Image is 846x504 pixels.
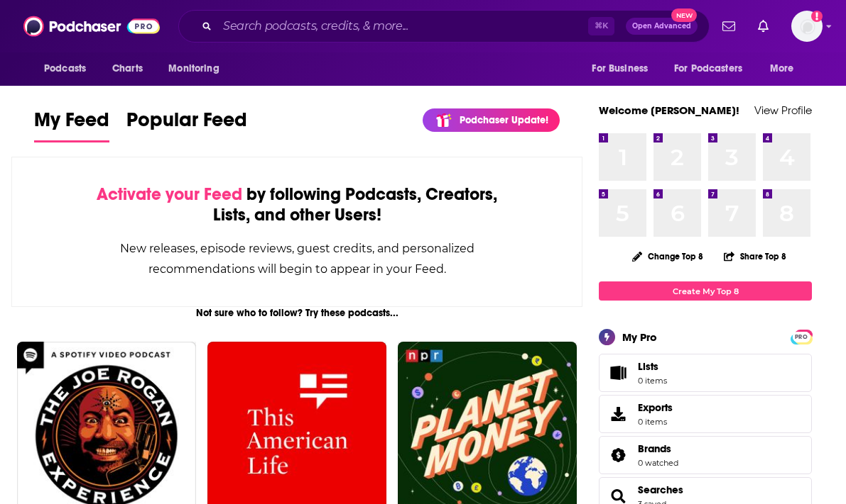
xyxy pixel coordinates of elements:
span: Monitoring [168,59,219,79]
button: Open AdvancedNew [626,18,698,35]
div: My Pro [622,330,657,344]
a: My Feed [34,108,109,142]
button: Show profile menu [791,11,823,42]
div: New releases, episode reviews, guest credits, and personalized recommendations will begin to appe... [83,238,511,279]
span: My Feed [34,108,109,140]
a: Lists [599,354,812,392]
a: Show notifications dropdown [717,14,741,38]
a: Brands [638,442,678,455]
span: Lists [638,360,658,373]
span: 0 items [638,376,667,386]
button: open menu [665,55,763,82]
a: Charts [103,55,151,82]
a: Exports [599,395,812,433]
svg: Add a profile image [811,11,823,22]
a: Welcome [PERSON_NAME]! [599,103,739,117]
span: Exports [638,401,673,414]
a: 0 watched [638,458,678,468]
div: by following Podcasts, Creators, Lists, and other Users! [83,184,511,225]
p: Podchaser Update! [460,114,548,126]
span: New [671,9,697,22]
span: For Podcasters [674,59,742,79]
span: PRO [793,332,810,342]
span: 0 items [638,417,673,427]
span: Brands [599,436,812,474]
span: Lists [638,360,667,373]
span: Exports [604,404,632,424]
button: open menu [760,55,812,82]
a: View Profile [754,103,812,117]
span: Podcasts [44,59,86,79]
span: Lists [604,363,632,383]
span: Charts [112,59,143,79]
span: Logged in as allisonstowell [791,11,823,42]
a: Brands [604,445,632,465]
button: open menu [158,55,237,82]
button: open menu [34,55,104,82]
span: Popular Feed [126,108,247,140]
span: ⌘ K [588,17,614,35]
span: Activate your Feed [97,184,242,205]
a: Create My Top 8 [599,281,812,301]
img: User Profile [791,11,823,42]
img: Podchaser - Follow, Share and Rate Podcasts [23,13,160,40]
button: Share Top 8 [723,242,787,270]
div: Search podcasts, credits, & more... [178,10,710,43]
span: Open Advanced [632,23,691,30]
span: For Business [592,59,648,79]
button: open menu [582,55,666,82]
span: Brands [638,442,671,455]
a: Searches [638,483,683,496]
a: Popular Feed [126,108,247,142]
a: PRO [793,331,810,342]
span: More [770,59,794,79]
div: Not sure who to follow? Try these podcasts... [11,307,582,319]
button: Change Top 8 [624,247,712,265]
input: Search podcasts, credits, & more... [217,15,588,38]
a: Show notifications dropdown [752,14,774,38]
